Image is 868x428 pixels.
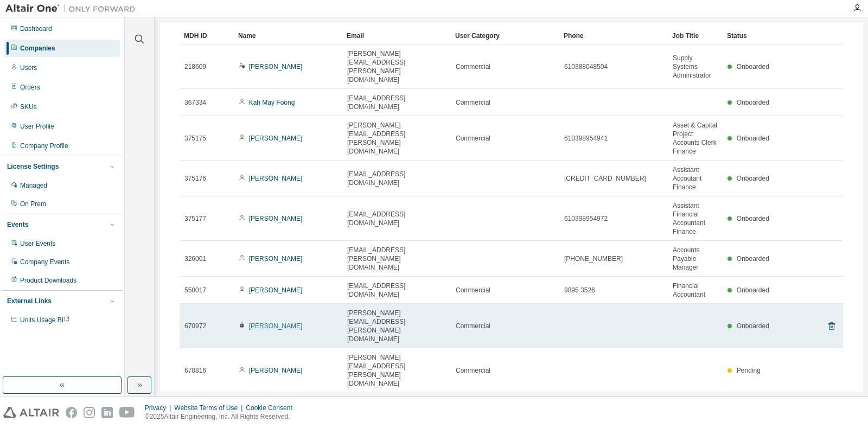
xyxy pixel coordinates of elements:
[174,404,246,412] div: Website Terms of Use
[246,404,298,412] div: Cookie Consent
[184,27,229,44] div: MDH ID
[145,404,174,412] div: Privacy
[672,27,718,44] div: Job Title
[184,98,206,107] span: 367334
[20,83,40,92] div: Orders
[3,407,59,418] img: altair_logo.svg
[455,27,555,44] div: User Category
[20,44,55,53] div: Companies
[20,181,47,190] div: Managed
[184,214,206,223] span: 375177
[184,366,206,375] span: 670816
[184,134,206,143] span: 375175
[20,276,76,285] div: Product Downloads
[20,24,52,33] div: Dashboard
[184,322,206,330] span: 670972
[347,170,446,187] span: [EMAIL_ADDRESS][DOMAIN_NAME]
[249,322,303,330] a: [PERSON_NAME]
[184,254,206,263] span: 326001
[737,286,769,294] span: Onboarded
[249,63,303,71] a: [PERSON_NAME]
[737,63,769,71] span: Onboarded
[145,412,299,421] p: © 2025 Altair Engineering, Inc. All Rights Reserved.
[347,210,446,227] span: [EMAIL_ADDRESS][DOMAIN_NAME]
[20,63,37,72] div: Users
[564,254,623,263] span: [PHONE_NUMBER]
[5,3,141,14] img: Altair One
[347,27,446,44] div: Email
[347,121,446,156] span: [PERSON_NAME][EMAIL_ADDRESS][PERSON_NAME][DOMAIN_NAME]
[673,246,718,272] span: Accounts Payable Manager
[737,255,769,263] span: Onboarded
[737,322,769,330] span: Onboarded
[20,103,37,111] div: SKUs
[564,134,608,143] span: 610398954941
[347,49,446,84] span: [PERSON_NAME][EMAIL_ADDRESS][PERSON_NAME][DOMAIN_NAME]
[7,162,59,171] div: License Settings
[20,239,55,248] div: User Events
[20,200,46,208] div: On Prem
[20,258,69,266] div: Company Events
[737,175,769,182] span: Onboarded
[564,286,595,295] span: 9895 3526
[249,286,303,294] a: [PERSON_NAME]
[347,309,446,343] span: [PERSON_NAME][EMAIL_ADDRESS][PERSON_NAME][DOMAIN_NAME]
[737,135,769,142] span: Onboarded
[564,214,608,223] span: 610398954972
[184,174,206,183] span: 375176
[673,54,718,80] span: Supply Systems Administrator
[347,246,446,272] span: [EMAIL_ADDRESS][PERSON_NAME][DOMAIN_NAME]
[119,407,135,418] img: youtube.svg
[456,98,490,107] span: Commercial
[564,174,646,183] span: [CREDIT_CARD_NUMBER]
[66,407,77,418] img: facebook.svg
[347,353,446,388] span: [PERSON_NAME][EMAIL_ADDRESS][PERSON_NAME][DOMAIN_NAME]
[249,255,303,263] a: [PERSON_NAME]
[238,27,338,44] div: Name
[456,134,490,143] span: Commercial
[564,62,608,71] span: 610388048504
[84,407,95,418] img: instagram.svg
[184,62,206,71] span: 218609
[673,165,718,191] span: Assistant Accoutant Finance
[564,27,663,44] div: Phone
[727,27,773,44] div: Status
[20,316,70,324] span: Units Usage BI
[737,99,769,106] span: Onboarded
[249,99,295,106] a: Kah May Foong
[456,62,490,71] span: Commercial
[673,282,718,299] span: Financial Accountant
[184,286,206,295] span: 550017
[249,367,303,374] a: [PERSON_NAME]
[737,367,761,374] span: Pending
[673,121,718,156] span: Asset & Capital Project Accounts Clerk Finance
[456,286,490,295] span: Commercial
[456,322,490,330] span: Commercial
[737,215,769,222] span: Onboarded
[101,407,113,418] img: linkedin.svg
[249,215,303,222] a: [PERSON_NAME]
[347,282,446,299] span: [EMAIL_ADDRESS][DOMAIN_NAME]
[347,94,446,111] span: [EMAIL_ADDRESS][DOMAIN_NAME]
[20,142,68,150] div: Company Profile
[249,135,303,142] a: [PERSON_NAME]
[7,297,52,305] div: External Links
[456,366,490,375] span: Commercial
[20,122,54,131] div: User Profile
[673,201,718,236] span: Assistant Financial Accountant Finance
[7,220,28,229] div: Events
[249,175,303,182] a: [PERSON_NAME]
